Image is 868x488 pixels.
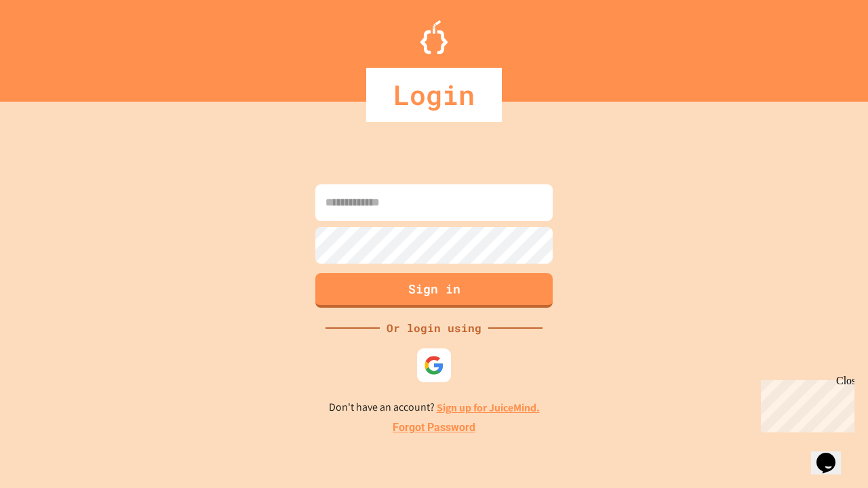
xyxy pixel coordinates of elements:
div: Chat with us now!Close [5,5,94,86]
button: Sign in [315,273,553,308]
div: Or login using [380,320,488,336]
p: Don't have an account? [329,399,540,416]
iframe: chat widget [755,375,854,432]
a: Sign up for JuiceMind. [437,401,540,415]
img: google-icon.svg [424,355,444,375]
img: Logo.svg [420,20,448,54]
div: Login [366,68,502,122]
iframe: chat widget [811,434,854,474]
a: Forgot Password [393,420,475,436]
